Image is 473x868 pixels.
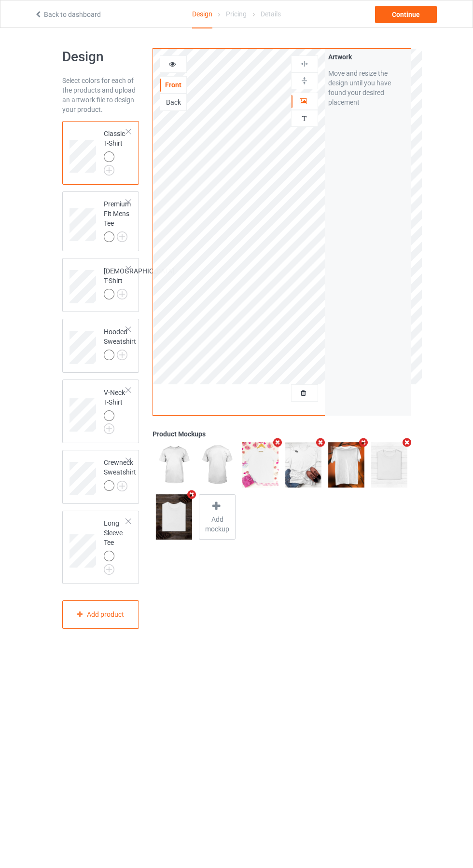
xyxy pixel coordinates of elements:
div: Pricing [226,0,247,27]
div: Crewneck Sweatshirt [104,458,136,490]
h1: Design [62,48,139,66]
div: Design [192,0,212,28]
img: svg+xml;base64,PD94bWwgdmVyc2lvbj0iMS4wIiBlbmNvZGluZz0iVVRGLTgiPz4KPHN2ZyB3aWR0aD0iMjJweCIgaGVpZ2... [104,423,114,434]
div: Details [261,0,281,27]
div: Select colors for each of the products and upload an artwork file to design your product. [62,76,139,114]
span: Add mockup [199,515,235,534]
img: svg%3E%0A [300,59,309,68]
img: regular.jpg [156,442,192,488]
img: regular.jpg [242,442,278,488]
img: svg+xml;base64,PD94bWwgdmVyc2lvbj0iMS4wIiBlbmNvZGluZz0iVVRGLTgiPz4KPHN2ZyB3aWR0aD0iMjJweCIgaGVpZ2... [117,289,127,299]
i: Remove mockup [358,437,370,448]
a: Back to dashboard [34,11,101,18]
img: regular.jpg [156,494,192,540]
div: Long Sleeve Tee [104,518,127,571]
div: [DEMOGRAPHIC_DATA] T-Shirt [104,266,174,299]
div: Back [160,97,186,107]
i: Remove mockup [272,437,284,448]
div: Premium Fit Mens Tee [62,191,139,252]
div: Artwork [328,52,407,62]
div: Continue [375,6,437,23]
div: V-Neck T-Shirt [62,380,139,443]
div: V-Neck T-Shirt [104,388,127,431]
img: svg%3E%0A [300,114,309,123]
div: Crewneck Sweatshirt [62,450,139,504]
div: [DEMOGRAPHIC_DATA] T-Shirt [62,258,139,312]
i: Remove mockup [401,437,413,448]
img: svg+xml;base64,PD94bWwgdmVyc2lvbj0iMS4wIiBlbmNvZGluZz0iVVRGLTgiPz4KPHN2ZyB3aWR0aD0iMjJweCIgaGVpZ2... [104,564,114,575]
i: Remove mockup [315,437,327,448]
img: svg+xml;base64,PD94bWwgdmVyc2lvbj0iMS4wIiBlbmNvZGluZz0iVVRGLTgiPz4KPHN2ZyB3aWR0aD0iMjJweCIgaGVpZ2... [117,481,127,491]
div: Hooded Sweatshirt [62,319,139,373]
div: Premium Fit Mens Tee [104,199,131,242]
img: regular.jpg [371,442,407,488]
img: regular.jpg [285,442,321,488]
div: Product Mockups [153,429,411,439]
div: Front [160,80,186,90]
img: svg+xml;base64,PD94bWwgdmVyc2lvbj0iMS4wIiBlbmNvZGluZz0iVVRGLTgiPz4KPHN2ZyB3aWR0aD0iMjJweCIgaGVpZ2... [117,350,127,360]
div: Add mockup [199,494,235,540]
img: svg%3E%0A [300,76,309,85]
img: svg+xml;base64,PD94bWwgdmVyc2lvbj0iMS4wIiBlbmNvZGluZz0iVVRGLTgiPz4KPHN2ZyB3aWR0aD0iMjJweCIgaGVpZ2... [117,231,127,242]
img: regular.jpg [328,442,364,488]
div: Classic T-Shirt [104,129,127,172]
div: Classic T-Shirt [62,121,139,185]
i: Remove mockup [185,489,197,500]
div: Hooded Sweatshirt [104,327,136,360]
img: svg+xml;base64,PD94bWwgdmVyc2lvbj0iMS4wIiBlbmNvZGluZz0iVVRGLTgiPz4KPHN2ZyB3aWR0aD0iMjJweCIgaGVpZ2... [104,165,114,176]
img: regular.jpg [199,442,235,488]
div: Add product [62,600,139,629]
div: Move and resize the design until you have found your desired placement [328,68,407,107]
div: Long Sleeve Tee [62,511,139,584]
